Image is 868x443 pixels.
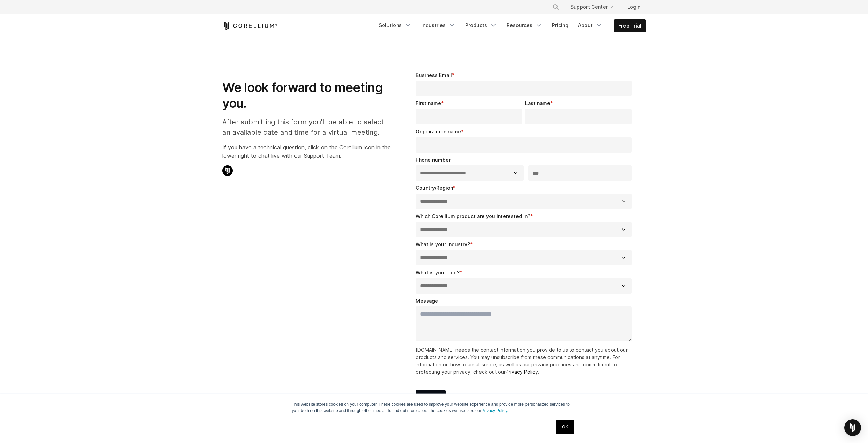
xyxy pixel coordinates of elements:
[482,408,508,413] a: Privacy Policy.
[222,80,391,111] h1: We look forward to meeting you.
[416,241,470,247] span: What is your industry?
[416,213,530,219] span: Which Corellium product are you interested in?
[417,19,460,32] a: Industries
[292,401,576,414] p: This website stores cookies on your computer. These cookies are used to improve your website expe...
[416,157,451,163] span: Phone number
[614,20,646,32] a: Free Trial
[525,100,550,106] span: Last name
[375,19,646,32] div: Navigation Menu
[416,185,453,191] span: Country/Region
[506,369,538,375] a: Privacy Policy
[222,117,391,138] p: After submitting this form you'll be able to select an available date and time for a virtual meet...
[556,420,574,434] a: OK
[844,419,861,436] div: Open Intercom Messenger
[550,1,562,13] button: Search
[416,298,438,304] span: Message
[416,72,452,78] span: Business Email
[416,346,635,375] p: [DOMAIN_NAME] needs the contact information you provide to us to contact you about our products a...
[416,129,461,134] span: Organization name
[375,19,416,32] a: Solutions
[548,19,573,32] a: Pricing
[416,100,441,106] span: First name
[544,1,646,13] div: Navigation Menu
[565,1,619,13] a: Support Center
[222,143,391,160] p: If you have a technical question, click on the Corellium icon in the lower right to chat live wit...
[574,19,607,32] a: About
[222,22,278,30] a: Corellium Home
[461,19,501,32] a: Products
[502,19,546,32] a: Resources
[222,165,233,176] img: Corellium Chat Icon
[622,1,646,13] a: Login
[416,270,460,275] span: What is your role?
